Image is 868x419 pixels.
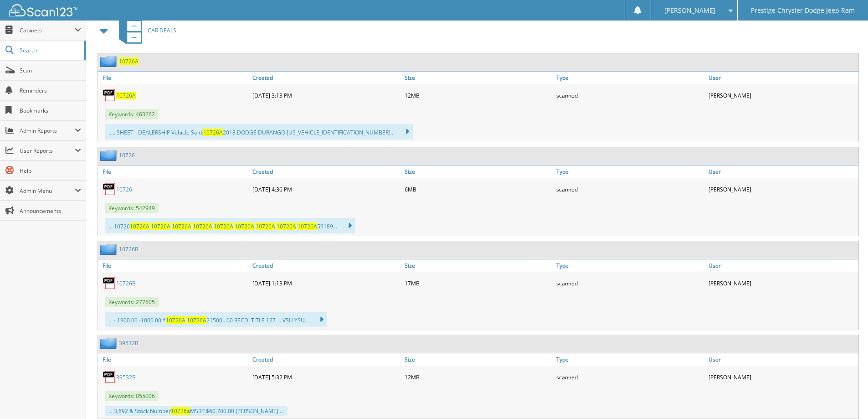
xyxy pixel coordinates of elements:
[105,203,159,213] span: Keywords: 542949
[105,312,327,327] div: ... - 1900.00 -1000.00 * 21500:..00 RECD' TITLE 127 ... VSU YSU...
[554,72,706,84] a: Type
[706,368,858,386] div: [PERSON_NAME]
[751,8,855,13] span: Prestige Chrysler Dodge Jeep Ram
[105,297,159,307] span: Keywords: 277605
[103,276,116,290] img: PDF.png
[151,222,170,230] span: 10726A
[105,124,413,140] div: ..... SHEET - DEALERSHIP Vehicle Sold: 2018 DODGE DURANGO [US_VEHICLE_IDENTIFICATION_NUMBER]...
[706,166,858,178] a: User
[402,274,555,292] div: 17MB
[113,12,176,48] a: CAR DEALS
[116,186,132,193] a: 10726
[116,279,136,287] a: 10726B
[250,72,402,84] a: Created
[706,259,858,272] a: User
[554,259,706,272] a: Type
[20,167,81,175] span: Help
[554,166,706,178] a: Type
[250,368,402,386] div: [DATE] 5:32 PM
[20,47,80,54] span: Search
[20,187,75,195] span: Admin Menu
[214,222,233,230] span: 10726A
[706,274,858,292] div: [PERSON_NAME]
[9,4,77,16] img: scan123-logo-white.svg
[250,353,402,366] a: Created
[148,26,176,34] span: CAR DEALS
[98,259,250,272] a: File
[554,274,706,292] div: scanned
[250,166,402,178] a: Created
[203,129,223,136] span: 10726A
[706,72,858,84] a: User
[103,370,116,384] img: PDF.png
[822,375,868,419] iframe: Chat Widget
[98,166,250,178] a: File
[105,218,355,233] div: ... 10726 59189...
[20,127,75,134] span: Admin Reports
[100,56,119,67] img: folder2.png
[187,316,206,324] span: 10726A
[166,316,185,324] span: 10726A
[105,391,159,401] span: Keywords: 055006
[250,86,402,104] div: [DATE] 3:13 PM
[20,67,81,74] span: Scan
[100,337,119,349] img: folder2.png
[20,87,81,94] span: Reminders
[250,274,402,292] div: [DATE] 1:13 PM
[402,180,555,198] div: 6MB
[402,368,555,386] div: 12MB
[402,353,555,366] a: Size
[105,406,288,416] div: ... 3,692 & Stock Number MSRP $60,700.00 [PERSON_NAME] ...
[402,72,555,84] a: Size
[554,353,706,366] a: Type
[20,107,81,114] span: Bookmarks
[402,259,555,272] a: Size
[554,180,706,198] div: scanned
[706,86,858,104] div: [PERSON_NAME]
[119,245,139,253] a: 10726B
[20,147,75,155] span: User Reports
[554,368,706,386] div: scanned
[119,151,135,159] a: 10726
[277,222,296,230] span: 10726A
[103,182,116,196] img: PDF.png
[20,26,75,34] span: Cabinets
[130,222,149,230] span: 10726A
[105,109,159,119] span: Keywords: 463262
[103,88,116,102] img: PDF.png
[171,407,190,415] span: 10726a
[402,86,555,104] div: 12MB
[706,180,858,198] div: [PERSON_NAME]
[250,259,402,272] a: Created
[116,92,136,99] a: 10726A
[100,243,119,255] img: folder2.png
[20,207,81,215] span: Announcements
[116,373,136,381] a: 39532B
[98,72,250,84] a: File
[554,86,706,104] div: scanned
[100,150,119,161] img: folder2.png
[193,222,212,230] span: 10726A
[119,339,139,347] a: 39532B
[119,57,139,65] a: 10726A
[235,222,254,230] span: 10726A
[256,222,275,230] span: 10726A
[706,353,858,366] a: User
[250,180,402,198] div: [DATE] 4:36 PM
[98,353,250,366] a: File
[298,222,317,230] span: 10726A
[664,8,715,13] span: [PERSON_NAME]
[172,222,191,230] span: 10726A
[402,166,555,178] a: Size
